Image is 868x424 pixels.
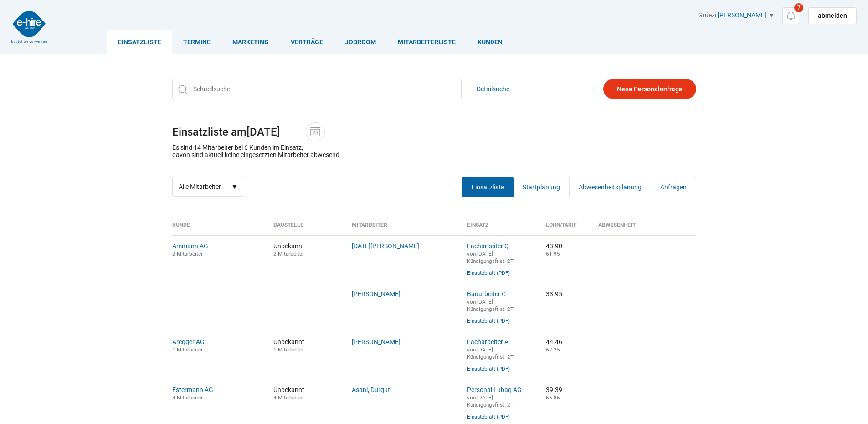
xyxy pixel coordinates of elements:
small: von [DATE] Kündigungsfrist: 2T [467,251,514,264]
img: icon-notification.svg [785,10,796,21]
a: abmelden [808,7,857,24]
img: logo2.png [11,11,47,43]
a: Mitarbeiterliste [387,30,467,54]
a: Kunden [467,30,514,54]
small: 1 Mitarbeiter [273,346,304,353]
a: Einsatzblatt (PDF) [467,366,510,372]
small: 61.95 [546,251,560,257]
nobr: 43.90 [546,242,562,250]
th: Mitarbeiter [345,222,460,235]
a: [PERSON_NAME] [718,11,766,19]
a: [PERSON_NAME] [352,338,401,345]
small: 2 Mitarbeiter [172,251,203,257]
a: Einsatzblatt (PDF) [467,414,510,420]
small: 2 Mitarbeiter [273,251,304,257]
nobr: 33.95 [546,290,562,298]
a: Aregger AG [172,338,205,345]
input: Schnellsuche [172,79,462,99]
a: Neue Personalanfrage [603,79,696,99]
a: Asani, Durgut [352,386,390,393]
small: von [DATE] Kündigungsfrist: 2T [467,346,514,360]
span: Unbekannt [273,338,339,353]
small: von [DATE] Kündigungsfrist: 2T [467,298,514,312]
h1: Einsatzliste am [172,122,696,141]
a: Einsatzblatt (PDF) [467,318,510,324]
div: Grüezi [698,11,857,24]
span: Unbekannt [273,242,339,257]
span: 7 [794,3,803,12]
small: 4 Mitarbeiter [172,394,203,401]
th: Lohn/Tarif [539,222,591,235]
small: 1 Mitarbeiter [172,346,203,353]
small: von [DATE] Kündigungsfrist: 2T [467,394,514,408]
a: Termine [172,30,221,54]
a: Einsatzblatt (PDF) [467,270,510,276]
small: 62.25 [546,346,560,353]
a: Einsatzliste [107,30,172,54]
th: Kunde [172,222,267,235]
th: Abwesenheit [591,222,696,235]
a: Detailsuche [477,79,509,99]
a: Anfragen [651,177,696,197]
th: Einsatz [460,222,539,235]
a: Facharbeiter Q [467,242,509,250]
a: [DATE][PERSON_NAME] [352,242,419,250]
p: Es sind 14 Mitarbeiter bei 6 Kunden im Einsatz, davon sind aktuell keine eingesetzten Mitarbeiter... [172,144,339,158]
small: 4 Mitarbeiter [273,394,304,401]
a: Startplanung [513,177,570,197]
a: Einsatzliste [462,177,514,197]
a: 7 [782,7,799,24]
nobr: 39.39 [546,386,562,393]
span: Unbekannt [273,386,339,401]
a: Jobroom [334,30,387,54]
a: Ammann AG [172,242,208,250]
a: Abwesenheitsplanung [569,177,651,197]
a: Marketing [221,30,280,54]
img: icon-date.svg [308,125,322,139]
a: Estermann AG [172,386,213,393]
a: Verträge [280,30,334,54]
th: Baustelle [267,222,345,235]
a: Bauarbeiter C [467,290,506,298]
a: [PERSON_NAME] [352,290,401,298]
a: Facharbeiter A [467,338,508,345]
small: 56.85 [546,394,560,401]
a: Personal Lubag AG [467,386,522,393]
nobr: 44.46 [546,338,562,345]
